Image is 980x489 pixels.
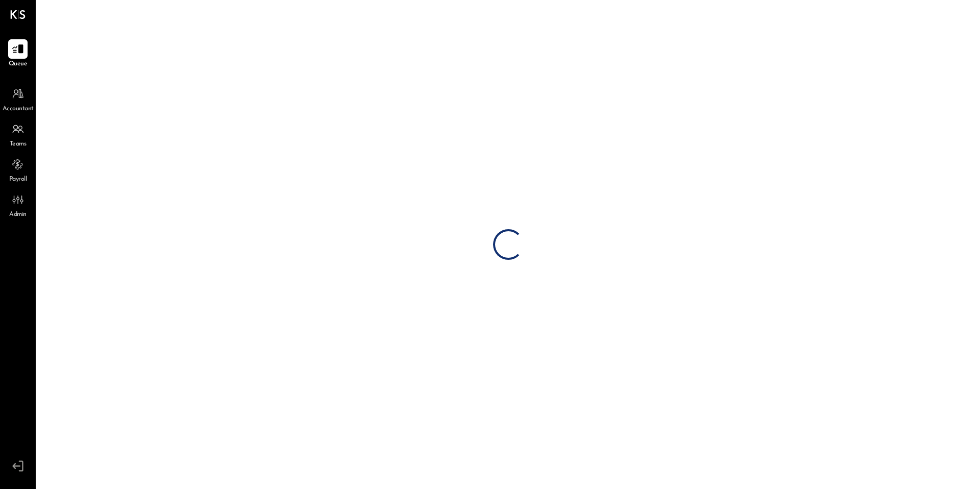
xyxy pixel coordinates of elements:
a: Queue [1,39,35,69]
span: Accountant [3,105,34,114]
span: Admin [9,210,27,219]
a: Teams [1,119,35,149]
a: Accountant [1,84,35,114]
span: Payroll [9,175,27,184]
span: Teams [10,140,27,149]
span: Queue [9,60,28,69]
a: Admin [1,190,35,219]
a: Payroll [1,155,35,184]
